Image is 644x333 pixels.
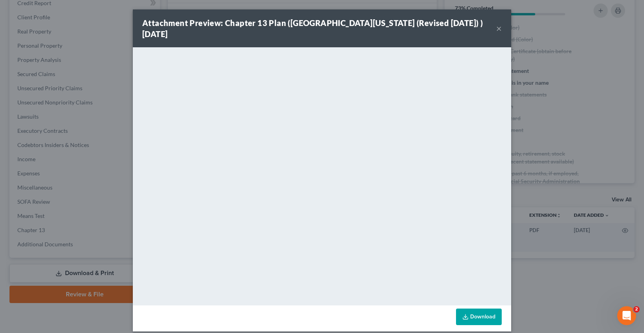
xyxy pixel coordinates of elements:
span: 2 [633,306,640,313]
iframe: Intercom live chat [617,306,636,325]
strong: Attachment Preview: Chapter 13 Plan ([GEOGRAPHIC_DATA][US_STATE] (Revised [DATE]) ) [DATE] [142,18,483,39]
a: Download [456,309,502,325]
iframe: <object ng-attr-data='[URL][DOMAIN_NAME]' type='application/pdf' width='100%' height='650px'></ob... [133,47,511,303]
button: × [496,24,502,33]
